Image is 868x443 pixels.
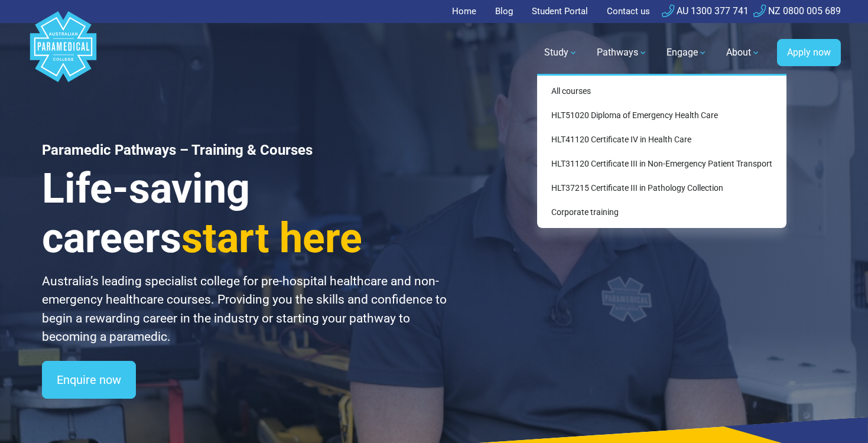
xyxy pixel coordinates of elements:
[542,153,782,175] a: HLT31120 Certificate III in Non-Emergency Patient Transport
[537,74,786,228] div: Study
[42,361,136,399] a: Enquire now
[542,105,782,126] a: HLT51020 Diploma of Emergency Health Care
[542,80,782,102] a: All courses
[719,36,768,69] a: About
[542,129,782,151] a: HLT41120 Certificate IV in Health Care
[42,272,448,347] p: Australia’s leading specialist college for pre-hospital healthcare and non-emergency healthcare c...
[662,5,749,17] a: AU 1300 377 741
[42,164,448,263] h3: Life-saving careers
[542,177,782,199] a: HLT37215 Certificate III in Pathology Collection
[659,36,714,69] a: Engage
[542,201,782,223] a: Corporate training
[181,214,362,262] span: start here
[777,39,841,66] a: Apply now
[590,36,655,69] a: Pathways
[28,23,99,83] a: Australian Paramedical College
[42,142,448,159] h1: Paramedic Pathways – Training & Courses
[537,36,585,69] a: Study
[753,5,841,17] a: NZ 0800 005 689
